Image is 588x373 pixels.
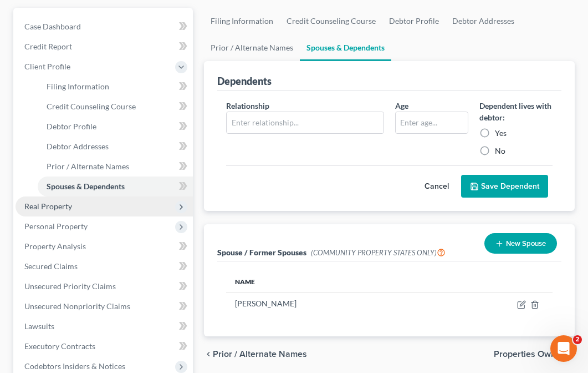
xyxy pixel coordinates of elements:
[494,350,566,359] span: Properties Owned
[16,316,193,336] a: Lawsuits
[573,335,582,344] span: 2
[550,335,577,362] iframe: Intercom live chat
[38,97,193,117] a: Credit Counseling Course
[280,8,382,34] a: Credit Counseling Course
[16,256,193,276] a: Secured Claims
[24,62,70,71] span: Client Profile
[204,350,307,359] button: chevron_left Prior / Alternate Names
[494,350,575,359] button: Properties Owned chevron_right
[47,142,109,151] span: Debtor Addresses
[24,42,72,51] span: Credit Report
[226,270,435,293] th: Name
[47,122,96,131] span: Debtor Profile
[395,100,408,112] label: Age
[24,261,78,271] span: Secured Claims
[47,182,125,191] span: Spouses & Dependents
[24,321,54,331] span: Lawsuits
[446,8,521,34] a: Debtor Addresses
[16,276,193,296] a: Unsecured Priority Claims
[311,248,446,257] span: (COMMUNITY PROPERTY STATES ONLY)
[16,236,193,256] a: Property Analysis
[38,117,193,137] a: Debtor Profile
[16,37,193,57] a: Credit Report
[16,336,193,356] a: Executory Contracts
[226,101,269,110] span: Relationship
[38,137,193,157] a: Debtor Addresses
[227,112,383,133] input: Enter relationship...
[461,175,548,198] button: Save Dependent
[24,241,86,251] span: Property Analysis
[382,8,446,34] a: Debtor Profile
[47,102,136,111] span: Credit Counseling Course
[495,145,505,157] label: No
[484,233,557,254] button: New Spouse
[479,100,553,123] label: Dependent lives with debtor:
[24,221,88,231] span: Personal Property
[204,8,280,34] a: Filing Information
[38,157,193,177] a: Prior / Alternate Names
[24,281,116,291] span: Unsecured Priority Claims
[16,17,193,37] a: Case Dashboard
[412,175,461,198] button: Cancel
[24,301,130,311] span: Unsecured Nonpriority Claims
[24,201,72,211] span: Real Property
[16,296,193,316] a: Unsecured Nonpriority Claims
[217,248,306,257] span: Spouse / Former Spouses
[204,350,213,359] i: chevron_left
[217,74,272,88] div: Dependents
[300,34,391,61] a: Spouses & Dependents
[38,77,193,97] a: Filing Information
[204,34,300,61] a: Prior / Alternate Names
[24,341,95,351] span: Executory Contracts
[24,361,125,371] span: Codebtors Insiders & Notices
[226,293,435,314] td: [PERSON_NAME]
[396,112,468,133] input: Enter age...
[47,82,109,91] span: Filing Information
[495,128,507,139] label: Yes
[213,350,307,359] span: Prior / Alternate Names
[24,22,81,31] span: Case Dashboard
[38,177,193,196] a: Spouses & Dependents
[47,162,129,171] span: Prior / Alternate Names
